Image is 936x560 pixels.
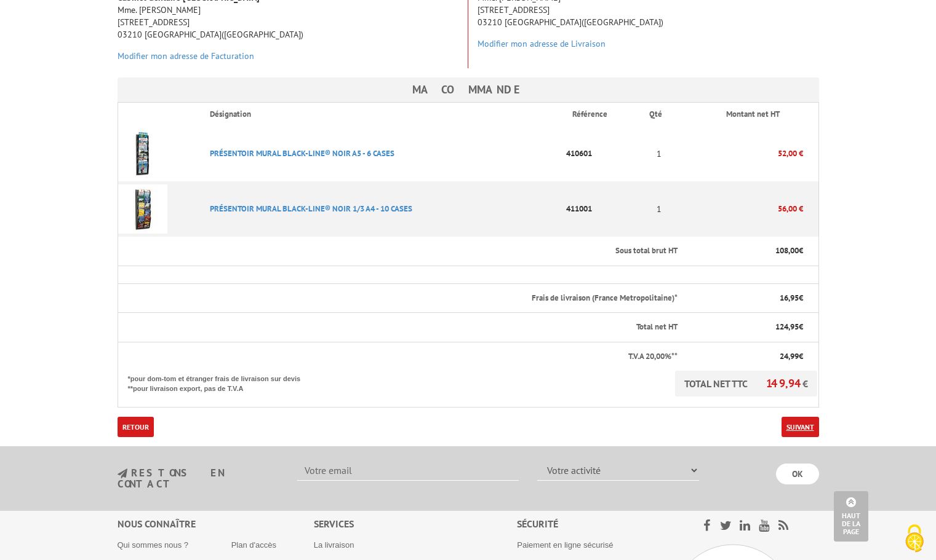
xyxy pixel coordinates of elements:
[118,184,167,234] img: PRéSENTOIR MURAL BLACK-LINE® NOIR 1/3 A4 - 10 CASES
[118,468,279,489] h3: restons en contact
[689,321,802,333] p: €
[893,518,936,560] button: Cookies (fenêtre modale)
[834,491,868,542] a: Haut de la page
[478,38,606,49] a: Modifier mon adresse de Livraison
[118,283,679,313] th: Frais de livraison (France Metropolitaine)*
[118,237,679,266] th: Sous total brut HT
[562,143,639,164] p: 410601
[689,245,802,257] p: €
[776,463,819,484] input: OK
[780,293,799,303] span: 16,95
[297,460,519,481] input: Votre email
[128,371,313,393] p: *pour dom-tom et étranger frais de livraison sur devis **pour livraison export, pas de T.V.A
[210,203,412,214] a: PRéSENTOIR MURAL BLACK-LINE® NOIR 1/3 A4 - 10 CASES
[562,103,639,126] th: Référence
[118,50,254,61] a: Modifier mon adresse de Facturation
[128,351,678,363] p: T.V.A 20,00%**
[689,293,802,304] p: €
[780,351,799,361] span: 24,99
[517,540,613,550] a: Paiement en ligne sécurisé
[314,540,354,550] a: La livraison
[899,523,930,554] img: Cookies (fenêtre modale)
[118,540,189,550] a: Qui sommes nous ?
[775,245,799,256] span: 108,00
[231,540,276,550] a: Plan d'accès
[118,77,819,102] h3: Ma commande
[679,198,802,219] p: 56,00 €
[782,417,819,437] a: Suivant
[200,103,562,126] th: Désignation
[314,517,518,531] div: Services
[210,148,394,159] a: PRéSENTOIR MURAL BLACK-LINE® NOIR A5 - 6 CASES
[562,198,639,219] p: 411001
[766,376,802,390] span: 149,94
[679,143,802,164] p: 52,00 €
[675,371,817,396] p: TOTAL NET TTC €
[118,517,314,531] div: Nous connaître
[517,517,671,531] div: Sécurité
[639,181,679,237] td: 1
[118,417,154,437] a: Retour
[118,468,127,479] img: newsletter.jpg
[118,129,167,178] img: PRéSENTOIR MURAL BLACK-LINE® NOIR A5 - 6 CASES
[118,313,679,342] th: Total net HT
[689,351,802,363] p: €
[639,103,679,126] th: Qté
[639,126,679,181] td: 1
[775,321,799,332] span: 124,95
[689,109,817,120] p: Montant net HT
